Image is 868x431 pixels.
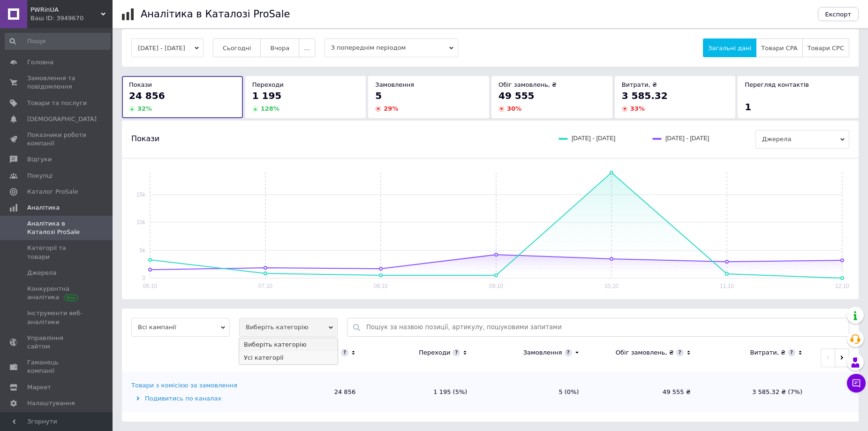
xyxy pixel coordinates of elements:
text: 08.10 [374,283,388,289]
span: Товари CPA [761,45,797,52]
li: Усі категорії [239,351,338,364]
span: Вчора [270,45,289,52]
input: Пошук за назвою позиції, артикулу, пошуковими запитами [366,318,844,336]
span: Головна [27,58,53,67]
div: Товари з комісією за замовлення [131,381,237,390]
button: Чат з покупцем [847,374,866,393]
span: Експорт [825,11,852,18]
span: Маркет [27,383,51,392]
div: Витрати, ₴ [750,348,785,357]
span: 29 % [384,105,398,112]
span: 1 195 [252,90,282,101]
text: 12.10 [835,283,849,289]
span: Категорії та товари [27,244,87,261]
div: Ваш ID: 3949670 [30,14,113,23]
span: Сьогодні [223,45,251,52]
button: Загальні дані [703,38,756,57]
span: Джерела [27,269,56,277]
span: Показники роботи компанії [27,131,87,148]
text: 11.10 [720,283,734,289]
span: 3 585.32 [622,90,668,101]
span: Переходи [252,81,284,88]
div: Обіг замовлень, ₴ [616,348,674,357]
span: Виберіть категорію [239,318,338,337]
span: Аналітика в Каталозі ProSale [27,219,87,236]
span: 32 % [137,105,152,112]
span: Покази [129,81,152,88]
button: Сьогодні [213,38,261,57]
span: Конкурентна аналітика [27,285,87,302]
text: 10.10 [604,283,619,289]
span: З попереднім періодом [325,38,458,57]
span: 30 % [507,105,521,112]
span: Каталог ProSale [27,188,78,196]
span: 1 [745,101,751,113]
td: 3 585.32 ₴ (7%) [700,372,812,412]
span: 33 % [630,105,645,112]
text: 15k [136,191,146,198]
div: Переходи [419,348,450,357]
button: ... [299,38,315,57]
span: Джерела [755,130,849,149]
span: Замовлення та повідомлення [27,74,87,91]
button: Товари CPA [756,38,802,57]
span: [DEMOGRAPHIC_DATA] [27,115,97,123]
span: 24 856 [129,90,165,101]
text: 07.10 [258,283,272,289]
span: Замовлення [375,81,414,88]
td: 5 (0%) [476,372,588,412]
text: 10k [136,219,146,226]
span: Покази [131,134,159,144]
span: ... [304,45,309,52]
span: Загальні дані [708,45,751,52]
div: Подивитись по каналах [131,394,251,403]
button: [DATE] - [DATE] [131,38,204,57]
span: Гаманець компанії [27,358,87,375]
span: PWRinUA [30,6,101,14]
span: Інструменти веб-аналітики [27,309,87,326]
text: 06.10 [143,283,157,289]
h1: Аналітика в Каталозі ProSale [141,8,290,20]
span: Покупці [27,172,53,180]
button: Вчора [260,38,299,57]
span: 5 [375,90,382,101]
button: Експорт [818,7,859,21]
li: Виберіть категорію [239,338,338,351]
span: 49 555 [498,90,535,101]
span: Перегляд контактів [745,81,809,88]
span: Аналітика [27,204,60,212]
span: Обіг замовлень, ₴ [498,81,557,88]
span: Витрати, ₴ [622,81,657,88]
span: Товари CPC [808,45,844,52]
span: Налаштування [27,399,75,408]
span: Всі кампанії [131,318,230,337]
td: 49 555 ₴ [589,372,700,412]
input: Пошук [5,33,111,50]
text: 0 [142,275,145,281]
text: 09.10 [489,283,503,289]
td: 24 856 [253,372,365,412]
div: Замовлення [523,348,562,357]
text: 5k [139,247,146,254]
td: 1 195 (5%) [365,372,476,412]
span: Товари та послуги [27,99,87,107]
span: Відгуки [27,155,52,164]
button: Товари CPC [802,38,849,57]
span: Управління сайтом [27,334,87,351]
span: 128 % [261,105,279,112]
